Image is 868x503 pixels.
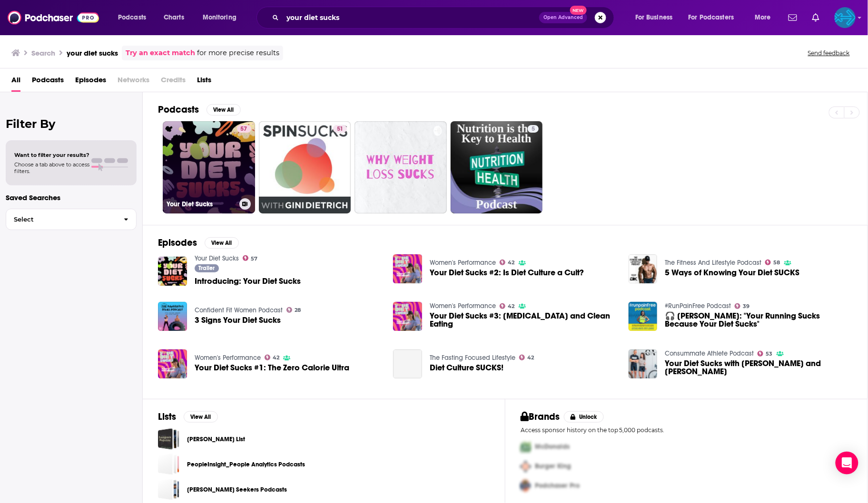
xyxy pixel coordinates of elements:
[539,12,587,23] button: Open AdvancedNew
[158,479,179,500] a: Mike Peditto_Job Seekers Podcasts
[14,161,89,174] span: Choose a tab above to access filters.
[197,72,211,92] a: Lists
[195,254,239,262] a: Your Diet Sucks
[665,312,852,328] a: 🎧 Adam Gilbert: "Your Running Sucks Because Your Diet Sucks"
[158,428,179,450] a: Marcus Lohrmann_Religion_Total List
[393,349,422,378] a: Diet Culture SUCKS!
[517,476,535,496] img: Third Pro Logo
[809,10,823,26] a: Show notifications dropdown
[755,11,771,24] span: More
[451,121,543,213] a: 5
[521,411,560,423] h2: Brands
[528,125,539,133] a: 5
[67,48,118,58] h3: your diet sucks
[164,11,184,24] span: Charts
[118,11,146,24] span: Podcasts
[521,426,852,434] p: Access sponsor history on the top 5,000 podcasts.
[243,255,258,261] a: 57
[266,7,623,29] div: Search podcasts, credits, & more...
[6,193,137,202] p: Saved Searches
[743,304,750,309] span: 39
[430,312,617,328] a: Your Diet Sucks #3: Orthorexia and Clean Eating
[6,117,137,131] h2: Filter By
[629,349,658,378] img: Your Diet Sucks with Kylee Van Horn and Zoë Rom
[393,302,422,331] img: Your Diet Sucks #3: Orthorexia and Clean Eating
[195,364,349,372] a: Your Diet Sucks #1: The Zero Calorie Ultra
[265,355,280,360] a: 42
[75,72,106,92] a: Episodes
[283,10,539,25] input: Search podcasts, credits, & more...
[198,265,215,271] span: Trailer
[766,352,773,356] span: 53
[158,10,190,25] a: Charts
[430,354,515,362] a: The Fasting Focused Lifestyle
[158,302,187,331] a: 3 Signs Your Diet Sucks
[14,152,89,158] span: Want to filter your results?
[758,351,773,357] a: 53
[564,411,604,423] button: Unlock
[337,125,343,134] span: 51
[635,11,673,24] span: For Business
[295,308,301,312] span: 28
[237,125,251,133] a: 57
[570,6,587,15] span: New
[517,437,535,457] img: First Pro Logo
[205,237,239,249] button: View All
[286,307,301,313] a: 28
[195,316,281,324] span: 3 Signs Your Diet Sucks
[196,10,249,25] button: open menu
[805,49,853,57] button: Send feedback
[535,482,580,490] span: Podchaser Pro
[333,125,347,133] a: 51
[735,303,750,309] a: 39
[163,121,255,213] a: 57Your Diet Sucks
[665,269,799,277] a: 5 Ways of Knowing Your Diet SUCKS
[273,356,279,360] span: 42
[508,261,515,265] span: 42
[8,9,99,27] a: Podchaser - Follow, Share and Rate Podcasts
[430,259,496,267] a: Women's Performance
[430,269,584,277] span: Your Diet Sucks #2: Is Diet Culture a Cult?
[187,459,305,470] a: PeopleInsight_People Analytics Podcasts
[430,364,503,372] a: Diet Culture SUCKS!
[835,7,856,28] button: Show profile menu
[207,104,241,116] button: View All
[195,306,283,314] a: Confident Fit Women Podcast
[158,257,187,286] img: Introducing: Your Diet Sucks
[195,277,301,285] a: Introducing: Your Diet Sucks
[187,484,287,495] a: [PERSON_NAME] Seekers Podcasts
[158,411,176,423] h2: Lists
[158,411,218,423] a: ListsView All
[629,10,685,25] button: open menu
[158,454,179,475] span: PeopleInsight_People Analytics Podcasts
[665,302,731,310] a: #RunPainFree Podcast
[203,11,237,24] span: Monitoring
[167,200,236,208] h3: Your Diet Sucks
[241,125,247,134] span: 57
[543,15,583,20] span: Open Advanced
[259,121,351,213] a: 51
[111,10,158,25] button: open menu
[765,260,780,265] a: 58
[665,312,852,328] span: 🎧 [PERSON_NAME]: "Your Running Sucks Because Your Diet Sucks"
[11,72,20,92] a: All
[393,254,422,283] img: Your Diet Sucks #2: Is Diet Culture a Cult?
[665,259,761,267] a: The Fitness And Lifestyle Podcast
[126,48,195,58] a: Try an exact match
[535,463,571,471] span: Burger King
[629,254,658,283] img: 5 Ways of Knowing Your Diet SUCKS
[158,104,199,116] h2: Podcasts
[158,104,241,116] a: PodcastsView All
[689,11,734,24] span: For Podcasters
[184,411,218,423] button: View All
